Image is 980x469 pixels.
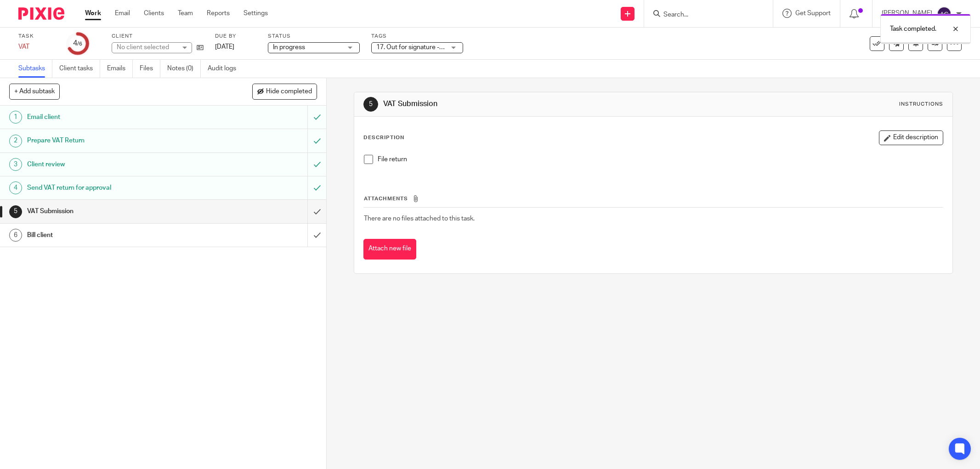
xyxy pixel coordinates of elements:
[273,44,305,51] span: In progress
[215,44,234,50] span: [DATE]
[9,229,22,242] div: 6
[9,111,22,124] div: 1
[59,60,100,78] a: Client tasks
[9,181,22,194] div: 4
[117,43,176,52] div: No client selected
[18,42,55,51] div: VAT
[378,155,943,164] p: File return
[9,135,22,147] div: 2
[107,60,133,78] a: Emails
[244,9,268,18] a: Settings
[27,204,208,218] h1: VAT Submission
[207,9,230,18] a: Reports
[937,6,952,21] img: svg%3E
[178,9,193,18] a: Team
[363,239,416,260] button: Attach new file
[383,99,673,109] h1: VAT Submission
[890,24,936,34] p: Task completed.
[215,33,256,40] label: Due by
[376,44,470,51] span: 17. Out for signature - electronic
[112,33,204,40] label: Client
[27,110,208,124] h1: Email client
[252,84,317,99] button: Hide completed
[363,97,378,112] div: 5
[77,41,82,46] small: /6
[144,9,164,18] a: Clients
[266,88,312,96] span: Hide completed
[27,158,208,171] h1: Client review
[268,33,360,40] label: Status
[27,181,208,195] h1: Send VAT return for approval
[85,9,101,18] a: Work
[115,9,130,18] a: Email
[18,60,52,78] a: Subtasks
[27,134,208,147] h1: Prepare VAT Return
[18,33,55,40] label: Task
[73,38,82,49] div: 4
[208,60,243,78] a: Audit logs
[363,134,404,141] p: Description
[27,228,208,242] h1: Bill client
[879,130,943,145] button: Edit description
[364,196,408,201] span: Attachments
[371,33,463,40] label: Tags
[167,60,201,78] a: Notes (0)
[364,215,475,222] span: There are no files attached to this task.
[9,158,22,171] div: 3
[140,60,160,78] a: Files
[9,205,22,218] div: 5
[9,84,60,99] button: + Add subtask
[18,7,64,20] img: Pixie
[899,101,943,108] div: Instructions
